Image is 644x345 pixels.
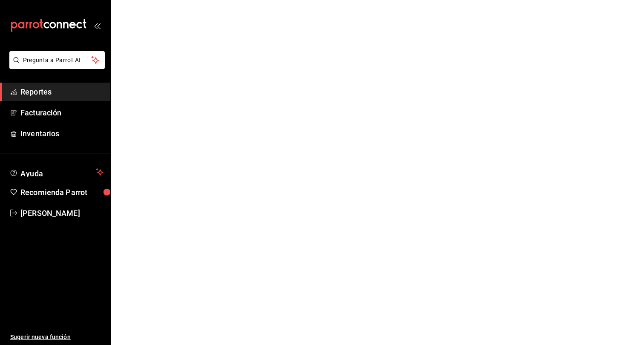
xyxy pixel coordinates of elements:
[20,167,92,177] span: Ayuda
[10,333,103,342] span: Sugerir nueva función
[20,128,103,139] span: Inventarios
[20,107,103,118] span: Facturación
[23,56,92,65] span: Pregunta a Parrot AI
[6,62,105,71] a: Pregunta a Parrot AI
[20,187,103,198] span: Recomienda Parrot
[20,86,103,98] span: Reportes
[9,51,105,69] button: Pregunta a Parrot AI
[20,207,103,219] span: [PERSON_NAME]
[94,22,101,29] button: open_drawer_menu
